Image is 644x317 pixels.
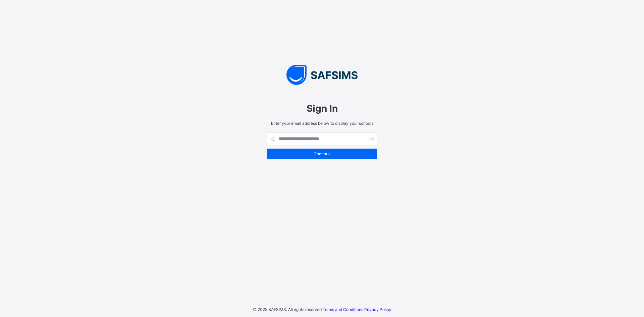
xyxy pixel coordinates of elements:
[323,307,391,312] span: ·
[323,307,363,312] a: Terms and Conditions
[272,151,372,156] span: Continue
[364,307,391,312] a: Privacy Policy
[253,307,323,312] span: © 2025 SAFSIMS. All rights reserved.
[267,103,377,114] span: Sign In
[267,121,377,126] span: Enter your email address below to display your schools
[260,65,384,85] img: SAFSIMS Logo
